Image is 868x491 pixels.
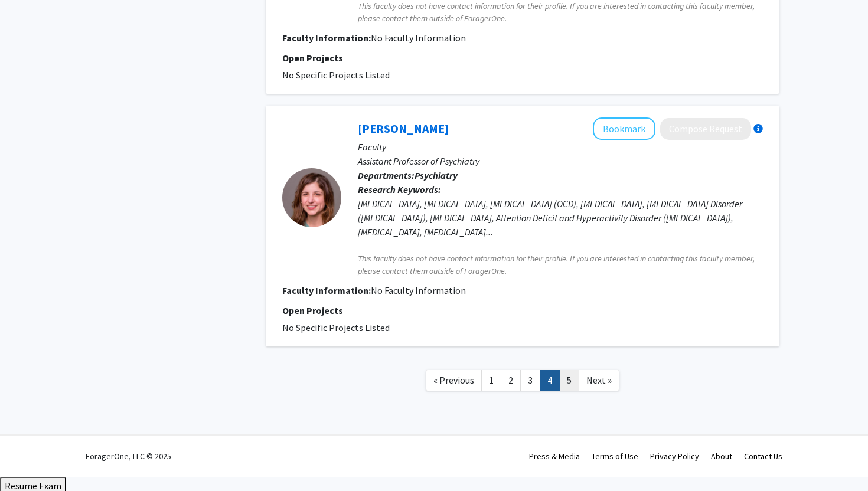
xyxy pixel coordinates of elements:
b: Research Keywords: [358,184,441,195]
a: [PERSON_NAME] [358,121,449,136]
b: Faculty Information: [282,284,371,296]
span: « Previous [433,374,474,386]
a: Next [579,370,619,391]
div: More information [753,124,763,133]
span: No Specific Projects Listed [282,69,390,81]
b: Faculty Information: [282,32,371,44]
div: [MEDICAL_DATA], [MEDICAL_DATA], [MEDICAL_DATA] (OCD), [MEDICAL_DATA], [MEDICAL_DATA] Disorder ([M... [358,197,763,239]
a: Contact Us [744,451,782,461]
a: 5 [559,370,579,391]
p: Open Projects [282,303,763,317]
span: No Faculty Information [371,284,466,296]
span: This faculty does not have contact information for their profile. If you are interested in contac... [358,253,763,277]
a: About [711,451,732,461]
button: Add Megan Loehr to Bookmarks [593,117,655,140]
nav: Page navigation [266,358,779,406]
a: Press & Media [529,451,580,461]
p: Assistant Professor of Psychiatry [358,154,763,168]
b: Departments: [358,169,415,181]
a: 2 [501,370,521,391]
a: 1 [481,370,501,391]
span: No Specific Projects Listed [282,322,390,333]
a: 4 [540,370,560,391]
p: Open Projects [282,51,763,65]
a: Privacy Policy [650,451,699,461]
p: Faculty [358,140,763,154]
b: Psychiatry [415,169,458,181]
a: 3 [520,370,540,391]
button: Compose Request to Megan Loehr [660,118,751,140]
span: Next » [586,374,612,386]
div: ForagerOne, LLC © 2025 [86,436,171,477]
span: No Faculty Information [371,32,466,44]
a: Previous [426,370,482,391]
a: Terms of Use [592,451,638,461]
iframe: Chat [9,438,50,482]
